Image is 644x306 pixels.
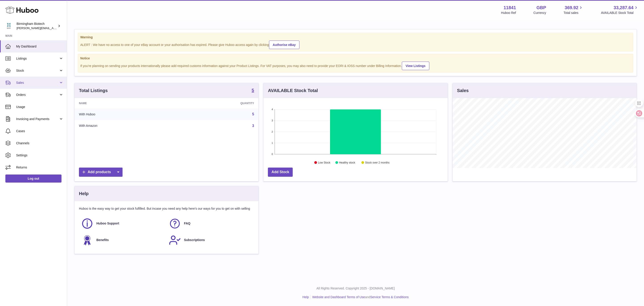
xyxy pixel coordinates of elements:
td: With Huboo [74,108,175,120]
a: 5 [252,88,254,93]
span: My Dashboard [16,44,64,49]
h3: AVAILABLE Stock Total [268,88,318,94]
div: Huboo Ref [501,11,516,15]
span: Orders [16,93,59,97]
th: Name [74,98,175,108]
text: Low Stock [318,161,330,164]
a: Service Terms & Conditions [370,295,409,299]
span: Settings [16,153,64,157]
span: Stock [16,69,59,73]
span: 33,287.64 [614,5,633,11]
a: 369.92 Total sales [563,5,583,15]
h3: Total Listings [79,88,108,94]
span: Benefits [96,238,109,242]
span: Cases [16,129,64,133]
td: With Amazon [74,120,175,132]
span: Invoicing and Payments [16,117,59,121]
text: 4 [272,108,273,111]
a: Add Stock [268,168,293,177]
a: Log out [5,175,61,183]
strong: 11841 [504,5,516,11]
span: Listings [16,56,59,61]
text: 3 [272,119,273,122]
p: All Rights Reserved. Copyright 2025 - [DOMAIN_NAME] [71,286,640,291]
a: Help [303,295,309,299]
div: Birmingham Biotech [17,22,57,30]
text: Healthy stock [339,161,356,164]
span: AVAILABLE Stock Total [601,11,639,15]
h3: Sales [457,88,469,94]
strong: Notice [80,56,631,60]
strong: Warning [80,35,631,39]
span: Huboo Support [96,221,119,226]
span: 369.92 [565,5,578,11]
span: Channels [16,141,64,145]
strong: GBP [536,5,546,11]
a: Add products [79,168,123,177]
div: ALERT : We have no access to one of your eBay account or your authorisation has expired. Please g... [80,40,631,49]
a: 5 [252,112,254,116]
span: FAQ [184,221,191,226]
div: If you're planning on sending your products internationally please add required customs informati... [80,61,631,70]
th: Quantity [175,98,259,108]
span: Subscriptions [184,238,205,242]
span: [PERSON_NAME][EMAIL_ADDRESS][DOMAIN_NAME] [17,26,90,30]
li: and [311,295,409,299]
h3: Help [79,191,89,197]
span: Usage [16,105,64,109]
a: Benefits [81,234,164,246]
a: FAQ [169,218,252,230]
strong: 5 [252,88,254,93]
span: Returns [16,165,64,170]
text: Stock over 2 months [365,161,390,164]
text: 1 [272,142,273,144]
a: Website and Dashboard Terms of Use [312,295,365,299]
a: View Listings [402,62,429,70]
a: Authorise eBay [269,41,300,49]
a: 3 [252,124,254,128]
p: Huboo is the easy way to get your stock fulfilled. But incase you need any help here's our ways f... [79,207,254,211]
a: 33,287.64 AVAILABLE Stock Total [601,5,639,15]
text: 2 [272,130,273,133]
text: 0 [272,153,273,155]
span: Sales [16,81,59,85]
a: Huboo Support [81,218,164,230]
span: Total sales [563,11,583,15]
img: m.hsu@birminghambiotech.co.uk [5,23,12,29]
div: Currency [534,11,546,15]
a: Subscriptions [169,234,252,246]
